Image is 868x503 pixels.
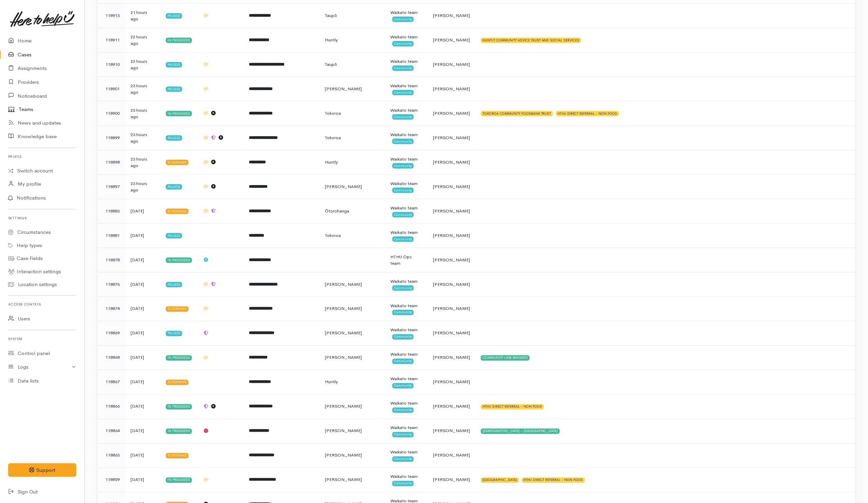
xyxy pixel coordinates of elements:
[433,135,470,141] span: [PERSON_NAME]
[125,150,160,174] td: 23 hours ago
[166,111,192,116] div: In progress
[390,34,422,40] div: Waikato team
[390,473,422,480] div: Waikato team
[125,174,160,199] td: 23 hours ago
[481,404,544,410] div: HTHU DIRECT REFERRAL - NON FOOD
[392,432,414,437] span: Community
[433,281,470,287] span: [PERSON_NAME]
[97,248,125,272] td: 118878
[390,327,422,334] div: Waikato team
[390,278,422,285] div: Waikato team
[125,370,160,394] td: [DATE]
[392,163,414,169] span: Community
[97,101,125,126] td: 118900
[433,257,470,263] span: [PERSON_NAME]
[166,13,182,19] div: Paused
[125,419,160,443] td: [DATE]
[125,52,160,77] td: 22 hours ago
[166,184,182,190] div: Paused
[433,232,470,238] span: [PERSON_NAME]
[325,37,338,43] span: Huntly
[481,111,553,116] div: TOKOROA COMMUNITY FOODBANK TRUST
[390,351,422,358] div: Waikato team
[390,107,422,114] div: Waikato team
[433,86,470,92] span: [PERSON_NAME]
[392,359,414,364] span: Community
[433,355,470,360] span: [PERSON_NAME]
[392,285,414,291] span: Community
[166,38,192,43] div: In progress
[125,394,160,419] td: [DATE]
[325,110,341,116] span: Tokoroa
[97,150,125,174] td: 118898
[433,428,470,434] span: [PERSON_NAME]
[556,111,619,116] div: HTHU DIRECT REFERRAL - NON FOOD
[392,188,414,193] span: Community
[97,77,125,101] td: 118901
[97,223,125,248] td: 118881
[433,330,470,336] span: [PERSON_NAME]
[97,126,125,150] td: 118899
[166,306,189,312] div: Screening
[97,297,125,321] td: 118874
[433,110,470,116] span: [PERSON_NAME]
[166,404,192,410] div: In progress
[392,66,414,71] span: Community
[392,90,414,95] span: Community
[392,212,414,218] span: Community
[392,237,414,242] span: Community
[325,452,362,458] span: [PERSON_NAME]
[325,355,362,360] span: [PERSON_NAME]
[390,400,422,407] div: Waikato team
[125,3,160,28] td: 21 hours ago
[433,452,470,458] span: [PERSON_NAME]
[390,58,422,65] div: Waikato team
[97,468,125,492] td: 118859
[166,62,182,68] div: Paused
[166,87,182,92] div: Paused
[433,404,470,409] span: [PERSON_NAME]
[433,37,470,43] span: [PERSON_NAME]
[97,52,125,77] td: 118910
[390,205,422,211] div: Waikato team
[125,248,160,272] td: [DATE]
[97,394,125,419] td: 118866
[166,135,182,141] div: Paused
[390,82,422,89] div: Waikato team
[125,272,160,297] td: [DATE]
[325,159,338,165] span: Huntly
[166,209,189,214] div: Screening
[433,306,470,312] span: [PERSON_NAME]
[97,272,125,297] td: 118876
[125,28,160,52] td: 22 hours ago
[433,61,470,67] span: [PERSON_NAME]
[522,478,585,483] div: HTHU DIRECT REFERRAL - NON FOOD
[392,334,414,340] span: Community
[166,355,192,361] div: In progress
[125,77,160,101] td: 23 hours ago
[390,376,422,383] div: Waikato team
[433,477,470,483] span: [PERSON_NAME]
[166,233,182,239] div: Paused
[8,213,76,223] h6: Settings
[325,135,341,141] span: Tokoroa
[125,321,160,346] td: [DATE]
[392,310,414,315] span: Community
[390,254,422,267] div: HTHU Ops team
[166,282,182,287] div: Paused
[433,13,470,18] span: [PERSON_NAME]
[325,330,362,336] span: [PERSON_NAME]
[392,41,414,46] span: Community
[166,453,189,459] div: Screening
[97,3,125,28] td: 118913
[481,38,581,43] div: HUNTLY COMMUNITY ADVICE TRUST AND SOCIAL SERVICES
[97,443,125,468] td: 118863
[325,379,338,385] span: Huntly
[325,184,362,189] span: [PERSON_NAME]
[97,419,125,443] td: 118864
[390,229,422,236] div: Waikato team
[392,114,414,120] span: Community
[392,17,414,22] span: Community
[97,174,125,199] td: 118897
[392,481,414,486] span: Community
